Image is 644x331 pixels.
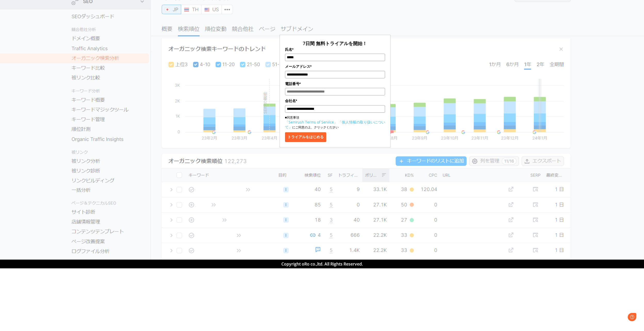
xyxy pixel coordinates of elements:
[303,40,367,46] span: 7日間 無料トライアルを開始！
[598,311,638,325] iframe: Help widget launcher
[285,120,385,129] a: 「個人情報の取り扱いについて」
[285,120,337,125] a: 「Semrush Terms of Service」
[285,81,385,87] label: 電話番号*
[285,132,326,142] button: トライアルをはじめる
[281,261,363,267] span: Copyright oRo co.,ltd. All Rights Reserved.
[285,115,385,130] p: ■同意事項 にご同意の上、クリックください
[285,64,385,69] label: メールアドレス*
